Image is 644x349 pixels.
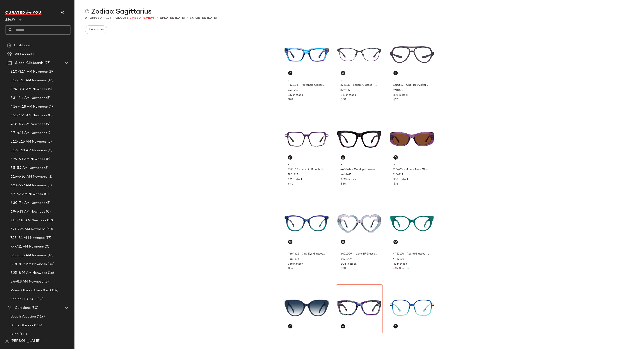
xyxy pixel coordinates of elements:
span: (0) [44,244,49,249]
span: 1166227 [393,173,403,177]
span: 1210537 - OptiFlex Aviator Glasses - Purple - Plastic [393,83,430,87]
span: - [341,79,378,82]
img: cfy_white_logo.C9jOOHJF.svg [5,10,42,16]
img: svg%3e [342,72,344,74]
img: 4421029-eyeglasses-front-view.jpg [337,201,381,246]
span: 7841317 [288,173,298,177]
img: svg%3e [7,43,11,48]
span: (111) [19,332,27,337]
span: 8.4-8.8 AM Newness [11,279,44,284]
p: updated [DATE] [160,16,185,20]
span: 4464416 [288,257,299,261]
span: (16) [47,270,54,276]
span: 3221117 - Square Glasses - Violet - Stainless Steel [340,83,377,87]
span: 4464416 - Cat-Eye Glasses - Blue - Acetate [288,252,325,256]
span: 8.18-8.22 AM Newness [11,262,47,267]
img: svg%3e [85,9,89,14]
span: (12) [46,218,53,223]
span: $36 [288,267,293,270]
span: Vibes: Classic Skus 8.26 [11,288,49,293]
span: 393 in stock [393,93,409,97]
span: Black Glasses [11,323,33,328]
span: (82) [37,297,44,302]
span: 6.23-6.27 AM Newness [11,183,47,188]
img: svg%3e [394,156,397,159]
span: 813 in stock [341,93,356,97]
span: (5) [45,201,50,206]
span: 6.2-6.6 AM Newness [11,192,43,197]
span: Sale [405,267,411,270]
span: - [341,332,378,336]
span: - [393,79,430,82]
span: (9) [45,122,50,127]
span: 8.11-8.15 AM Newness [11,253,47,258]
span: 7.28-8.1 AM Newness [11,236,45,241]
span: - [393,247,430,251]
span: 5.5-5.9 AM Newness [11,166,43,171]
img: 4452124-eyeglasses-front-view.jpg [390,201,434,246]
span: $40 [288,182,294,186]
span: (1) [45,131,50,136]
span: (0) [45,209,51,214]
span: 336 in stock [288,262,303,266]
span: Zodiac: Sagittarius [91,7,151,16]
span: (80) [31,305,38,311]
span: $26 [393,98,398,102]
span: - [341,247,378,251]
span: (2 Need Review) [129,16,155,20]
span: • [157,15,158,21]
span: 3.24-3.28 AM Newness [11,87,47,92]
span: 7.7-7.11 AM Newness [11,244,44,249]
span: - [288,247,325,251]
p: Exported [DATE] [190,16,217,20]
span: 4.14-4.18 AM Newness [11,104,48,109]
img: 118416-sunglasses-front-view.jpg [285,286,329,330]
span: (3) [47,183,52,188]
span: (3) [43,166,48,171]
img: svg%3e [289,156,292,159]
img: svg%3e [394,241,397,243]
span: 3221117 [340,89,350,92]
span: Bling [11,332,19,337]
span: Zenni [5,15,15,23]
span: • [103,15,104,21]
img: 4413839-eyeglasses-front-view.jpg [337,286,381,330]
span: 5.12-5.16 AM Newness [11,139,47,144]
span: (8) [44,279,49,284]
span: 4468617 [340,173,351,177]
span: 5.19-5.23 AM Newness [11,148,47,153]
span: - [341,163,378,167]
span: 8.25-8.29 AM Nenwess [11,270,47,276]
span: [PERSON_NAME] [11,339,41,344]
img: svg%3e [394,72,397,74]
span: (9) [47,87,52,92]
img: svg%3e [5,339,9,343]
span: • [187,15,188,21]
span: (419) [36,314,45,319]
span: 6.16-6.20 AM Newness [11,174,48,179]
span: 4471916 - Rectangle Glasses - Blue - Acetate [288,83,325,87]
span: (50) [46,227,53,232]
span: 4421029 [340,257,352,261]
img: svg%3e [289,325,292,328]
span: 4452124 - Round Glasses - Teal - Acetate [393,252,430,256]
span: 4452124 [393,257,404,261]
span: 4471916 [288,89,298,92]
span: 6.9-6.13 AM Newness [11,209,45,214]
span: (0) [47,148,52,153]
span: 1210537 [393,89,403,92]
span: 1166227 - More is More Glasses - Purple - Plastic [393,168,430,172]
span: 4.7-4.11 AM Newness [11,131,45,136]
span: (5) [47,139,52,144]
span: - [288,163,325,167]
span: 459 in stock [341,178,356,182]
span: Dashboard [14,43,31,48]
span: 358 in stock [393,178,409,182]
img: svg%3e [289,72,292,74]
span: $28 [288,98,293,102]
span: 7.14-7.18 AM Newness [11,218,46,223]
img: svg%3e [394,325,397,328]
span: (8) [45,157,50,162]
span: Beach Vacation [11,314,36,319]
img: 7841317-eyeglasses-front-view.jpg [285,117,329,161]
